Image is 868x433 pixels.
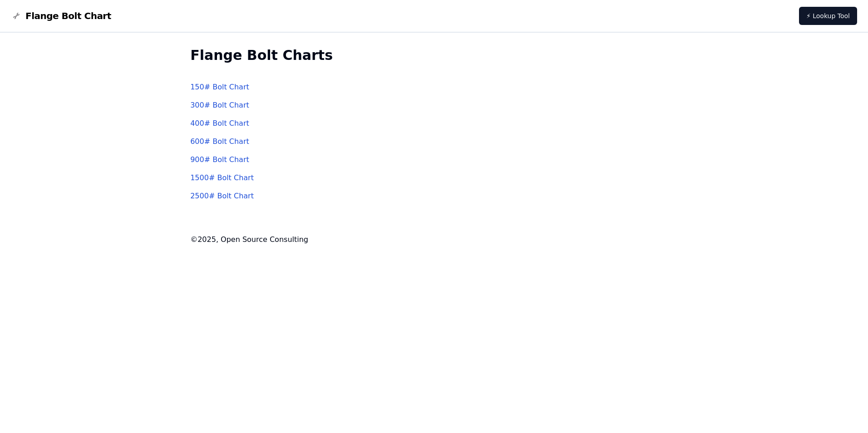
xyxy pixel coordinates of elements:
[799,7,857,25] a: ⚡ Lookup Tool
[190,119,249,128] a: 400# Bolt Chart
[190,47,678,64] h2: Flange Bolt Charts
[25,10,111,22] span: Flange Bolt Chart
[190,173,254,182] a: 1500# Bolt Chart
[190,155,249,164] a: 900# Bolt Chart
[190,192,254,200] a: 2500# Bolt Chart
[190,234,678,245] footer: © 2025 , Open Source Consulting
[190,83,249,91] a: 150# Bolt Chart
[190,101,249,109] a: 300# Bolt Chart
[11,10,22,21] img: Flange Bolt Chart Logo
[11,10,111,22] a: Flange Bolt Chart LogoFlange Bolt Chart
[190,137,249,146] a: 600# Bolt Chart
